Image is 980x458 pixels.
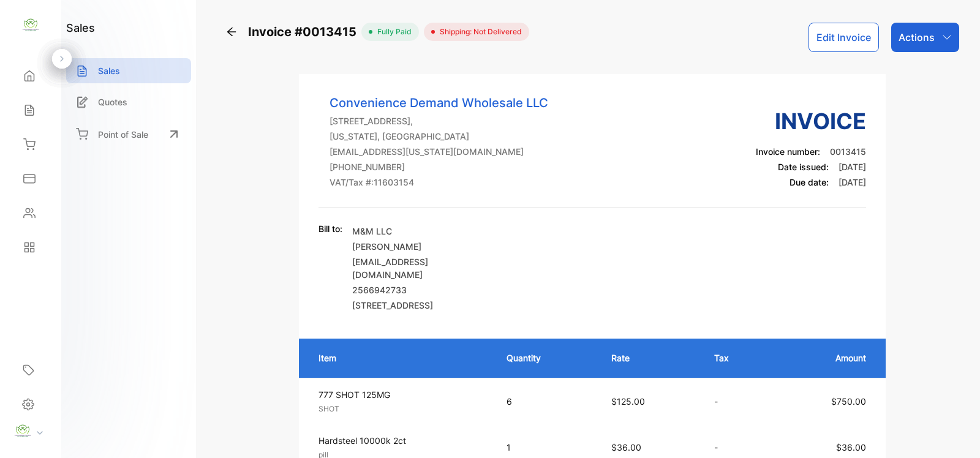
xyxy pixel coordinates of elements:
span: $750.00 [831,396,866,407]
h1: sales [66,20,95,36]
p: [PERSON_NAME] [352,240,493,253]
button: Edit Invoice [809,23,879,52]
p: SHOT [318,404,484,415]
p: M&M LLC [352,225,493,238]
p: Rate [611,351,690,364]
p: Quotes [98,96,127,108]
p: 1 [507,441,586,454]
p: Actions [899,30,935,45]
p: [US_STATE], [GEOGRAPHIC_DATA] [330,130,548,143]
a: Sales [66,58,191,83]
img: logo [21,16,40,34]
p: Item [318,351,482,364]
p: [EMAIL_ADDRESS][US_STATE][DOMAIN_NAME] [330,145,548,158]
a: Quotes [66,89,191,114]
p: [EMAIL_ADDRESS][DOMAIN_NAME] [352,255,493,281]
span: 0013415 [830,146,866,157]
span: fully paid [372,26,412,37]
p: Hardsteel 10000k 2ct [318,434,484,447]
button: Actions [891,23,959,52]
span: Date issued: [778,162,829,172]
span: [DATE] [839,177,866,187]
span: [DATE] [839,162,866,172]
p: Quantity [507,351,586,364]
iframe: LiveChat chat widget [929,407,980,458]
p: - [714,395,759,408]
p: 2566942733 [352,283,493,296]
p: Point of Sale [98,128,148,141]
span: Shipping: Not Delivered [435,26,522,37]
p: Tax [714,351,759,364]
img: profile [13,422,32,440]
span: $125.00 [611,396,645,407]
span: $36.00 [611,442,641,452]
span: Invoice #0013415 [248,23,361,41]
span: $36.00 [836,442,866,452]
p: Sales [98,64,120,77]
p: Amount [784,351,866,364]
p: - [714,441,759,454]
span: [STREET_ADDRESS] [352,300,433,310]
p: 777 SHOT 125MG [318,388,484,401]
p: [STREET_ADDRESS], [330,114,548,127]
p: Bill to: [318,222,342,235]
h3: Invoice [756,105,866,138]
p: VAT/Tax #: 11603154 [330,176,548,189]
span: Invoice number: [756,146,820,157]
p: [PHONE_NUMBER] [330,160,548,173]
a: Point of Sale [66,121,191,148]
p: 6 [507,395,586,408]
p: Convenience Demand Wholesale LLC [330,94,548,112]
span: Due date: [790,177,829,187]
